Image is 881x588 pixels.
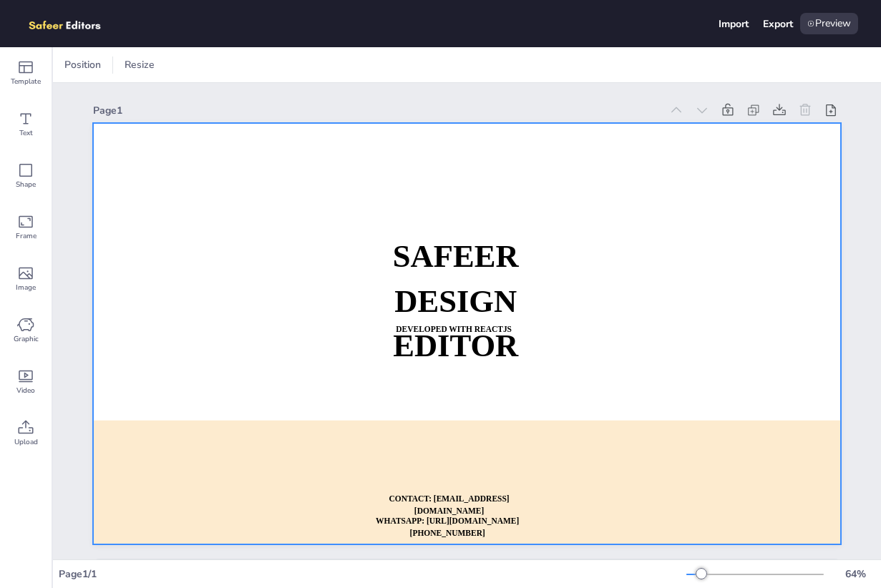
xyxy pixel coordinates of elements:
[16,179,36,190] span: Shape
[16,230,36,242] span: Frame
[14,436,38,448] span: Upload
[14,333,39,345] span: Graphic
[122,58,157,72] span: Resize
[93,104,661,117] div: Page 1
[389,494,509,515] strong: CONTACT: [EMAIL_ADDRESS][DOMAIN_NAME]
[393,283,518,363] strong: DESIGN EDITOR
[16,385,35,396] span: Video
[376,516,519,538] strong: WHATSAPP: [URL][DOMAIN_NAME][PHONE_NUMBER]
[838,567,872,581] div: 64 %
[16,282,36,293] span: Image
[93,559,841,584] div: Add Page
[59,567,686,581] div: Page 1 / 1
[23,13,122,34] img: logo.png
[62,58,104,72] span: Position
[763,17,793,31] div: Export
[11,76,41,87] span: Template
[393,239,519,274] strong: SAFEER
[800,13,858,34] div: Preview
[719,17,749,31] div: Import
[19,127,33,139] span: Text
[396,325,512,334] strong: DEVELOPED WITH REACTJS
